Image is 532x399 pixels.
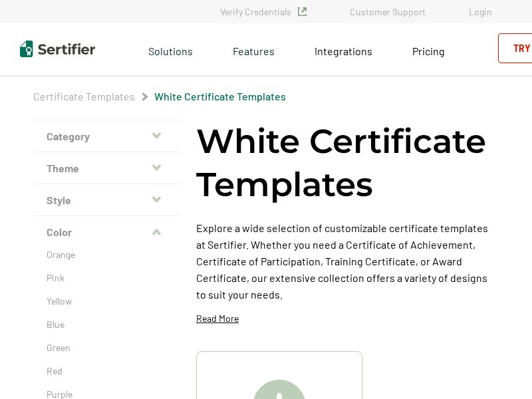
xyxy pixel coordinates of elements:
a: Pricing [412,41,445,58]
h1: White Certificate Templates [196,120,499,206]
p: Explore a wide selection of customizable certificate templates at Sertifier. Whether you need a C... [196,219,499,303]
a: White Certificate Templates [154,90,286,102]
span: Solutions [148,41,193,58]
span: Integrations [315,45,372,57]
a: Customer Support [350,6,426,17]
span: Pricing [412,45,445,57]
button: Color [33,216,180,248]
a: Login [469,6,492,17]
a: Green [47,341,166,354]
span: Certificate Templates [33,90,135,103]
button: Style [33,184,180,216]
span: Features [233,41,275,58]
a: Certificate Templates [33,90,135,102]
a: Red [47,364,166,378]
img: Sertifier | Digital Credentialing Platform [20,41,95,57]
img: Verified [298,7,307,16]
a: Integrations [315,41,372,58]
p: Read More [196,312,239,325]
a: Orange [47,248,166,261]
a: Yellow [47,295,166,308]
button: Theme [33,152,180,184]
a: Verify Credentials [220,6,307,17]
span: White Certificate Templates [154,90,286,103]
button: Category [33,120,180,152]
div: Breadcrumb [33,90,286,103]
a: Blue [47,318,166,331]
a: Pink [47,271,166,285]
